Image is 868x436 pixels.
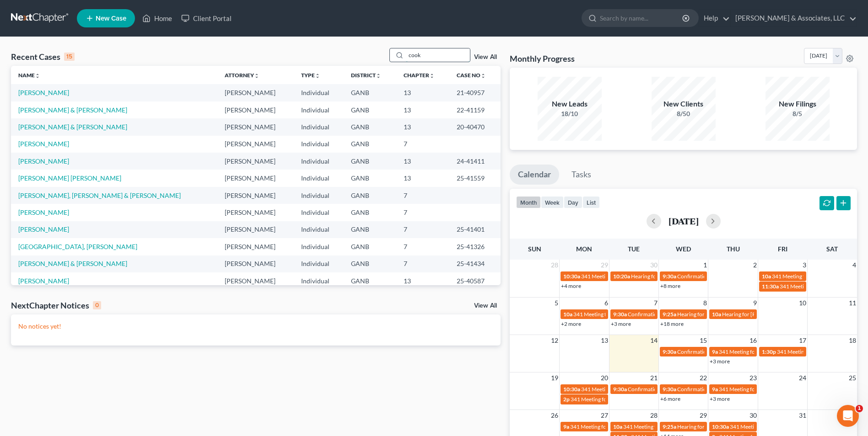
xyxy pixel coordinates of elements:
td: 7 [396,187,450,204]
iframe: Intercom live chat [837,405,859,427]
td: [PERSON_NAME] [217,101,294,118]
td: Individual [294,255,344,272]
td: [PERSON_NAME] [217,204,294,221]
span: Thu [727,245,740,253]
input: Search by name... [406,48,470,62]
td: 7 [396,204,450,221]
td: GANB [344,204,396,221]
span: 12 [550,335,559,346]
span: 341 Meeting for [PERSON_NAME] & [PERSON_NAME] [719,386,850,393]
a: [PERSON_NAME] [18,140,69,148]
span: 2 [752,260,758,271]
td: 25-41434 [449,255,501,272]
span: 341 Meeting for [PERSON_NAME] [719,348,801,355]
span: 10:30a [563,386,580,393]
td: GANB [344,187,396,204]
td: GANB [344,221,396,238]
td: [PERSON_NAME] [217,272,294,289]
span: 341 Meeting for [PERSON_NAME] [777,348,859,355]
td: GANB [344,101,396,118]
td: 21-40957 [449,84,501,101]
span: 7 [653,298,658,308]
td: 13 [396,101,450,118]
a: [PERSON_NAME] & [PERSON_NAME] [18,106,127,114]
a: Help [699,10,730,27]
a: Nameunfold_more [18,72,40,79]
a: [PERSON_NAME] [18,89,69,96]
span: 17 [798,335,807,346]
button: month [516,196,541,208]
span: 10 [798,298,807,308]
span: 10:30a [712,423,729,430]
i: unfold_more [35,73,40,79]
a: [PERSON_NAME] [18,208,69,216]
td: GANB [344,238,396,255]
span: 341 Meeting for [PERSON_NAME] [573,311,656,318]
span: Fri [778,245,787,253]
td: [PERSON_NAME] [217,136,294,153]
i: unfold_more [254,73,259,79]
span: 9a [563,423,569,430]
td: 24-41411 [449,153,501,170]
a: [PERSON_NAME] & Associates, LLC [731,10,857,27]
td: Individual [294,118,344,135]
span: 341 Meeting for [PERSON_NAME] [571,396,653,403]
td: [PERSON_NAME] [217,238,294,255]
span: 10a [762,273,771,280]
span: 341 Meeting for [PERSON_NAME] [581,273,663,280]
span: 15 [699,335,708,346]
td: 13 [396,272,450,289]
a: Tasks [563,165,599,185]
button: list [582,196,600,208]
span: 25 [848,372,857,383]
button: week [541,196,564,208]
span: 27 [600,410,609,421]
span: 9:25a [663,311,676,318]
h3: Monthly Progress [510,53,575,64]
span: 341 Meeting for [PERSON_NAME] [772,273,854,280]
a: View All [474,54,497,60]
span: Confirmation Hearing for [PERSON_NAME] [677,273,782,280]
a: [PERSON_NAME] & [PERSON_NAME] [18,123,127,131]
span: 28 [550,260,559,271]
span: 9:30a [663,273,676,280]
td: [PERSON_NAME] [217,187,294,204]
span: 11 [848,298,857,308]
td: 25-41559 [449,170,501,186]
span: 10:20a [613,273,630,280]
a: View All [474,303,497,309]
td: 13 [396,170,450,186]
td: 13 [396,118,450,135]
span: Hearing for [PERSON_NAME] [677,311,749,318]
span: 28 [649,410,658,421]
i: unfold_more [315,73,320,79]
span: 1 [702,260,708,271]
span: 9:25a [663,423,676,430]
span: 30 [649,260,658,271]
span: Sat [826,245,838,253]
a: +4 more [561,282,581,289]
span: 341 Meeting for [PERSON_NAME] [730,423,812,430]
div: 8/5 [766,109,830,118]
span: 23 [749,372,758,383]
span: 9:30a [663,386,676,393]
td: [PERSON_NAME] [217,153,294,170]
span: 26 [550,410,559,421]
td: 25-40587 [449,272,501,289]
span: New Case [96,15,126,22]
span: Confirmation Hearing for [PERSON_NAME] [677,386,782,393]
span: 10:30a [563,273,580,280]
td: GANB [344,272,396,289]
a: +3 more [611,320,631,327]
a: [PERSON_NAME] [18,277,69,285]
span: 4 [852,260,857,271]
td: GANB [344,255,396,272]
span: Sun [528,245,541,253]
td: [PERSON_NAME] [217,118,294,135]
a: [PERSON_NAME] [PERSON_NAME] [18,174,121,182]
td: Individual [294,238,344,255]
span: 9:30a [613,386,627,393]
td: Individual [294,84,344,101]
a: [GEOGRAPHIC_DATA], [PERSON_NAME] [18,243,137,250]
div: NextChapter Notices [11,300,101,311]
